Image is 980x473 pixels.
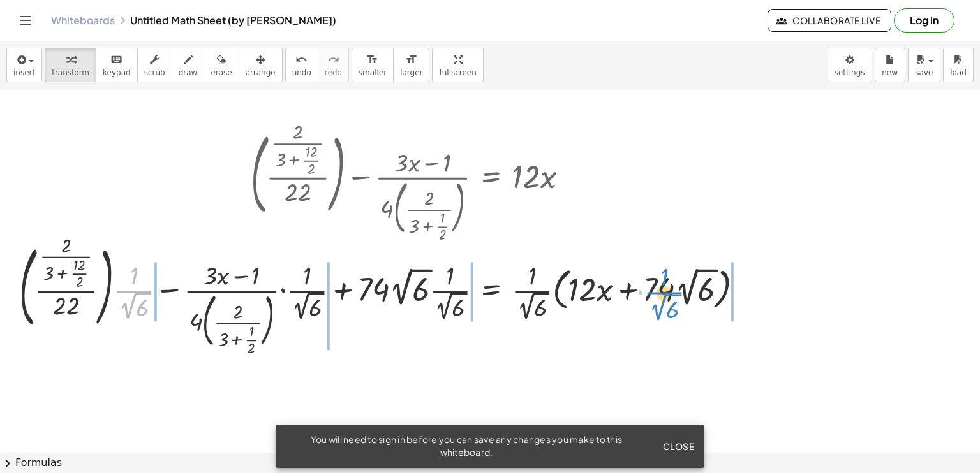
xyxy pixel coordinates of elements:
span: load [950,68,967,77]
button: draw [172,48,205,82]
span: smaller [359,68,387,77]
button: Close [657,435,699,458]
span: Close [662,440,694,452]
span: fullscreen [439,68,476,77]
button: save [908,48,940,82]
span: new [882,68,898,77]
button: Log in [894,8,954,33]
span: settings [835,68,865,77]
button: fullscreen [432,48,483,82]
span: redo [325,68,342,77]
button: format_sizelarger [393,48,429,82]
span: erase [211,68,232,77]
button: new [875,48,905,82]
i: keyboard [110,52,122,68]
span: Collaborate Live [778,15,880,26]
span: save [915,68,933,77]
span: larger [400,68,422,77]
button: undoundo [285,48,318,82]
span: arrange [246,68,276,77]
span: draw [179,68,198,77]
div: You will need to sign in before you can save any changes you make to this whiteboard. [286,433,647,459]
span: transform [52,68,89,77]
button: transform [45,48,96,82]
button: settings [828,48,872,82]
button: format_sizesmaller [352,48,394,82]
i: redo [327,52,339,68]
button: erase [204,48,239,82]
button: Collaborate Live [768,9,891,32]
button: redoredo [318,48,349,82]
button: load [943,48,974,82]
i: format_size [405,52,417,68]
span: keypad [103,68,131,77]
button: keyboardkeypad [96,48,138,82]
button: insert [6,48,42,82]
button: arrange [239,48,283,82]
span: undo [292,68,311,77]
span: scrub [144,68,165,77]
i: undo [295,52,308,68]
a: Whiteboards [51,14,115,27]
button: scrub [137,48,172,82]
span: insert [13,68,35,77]
i: format_size [366,52,378,68]
button: Toggle navigation [15,10,36,31]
